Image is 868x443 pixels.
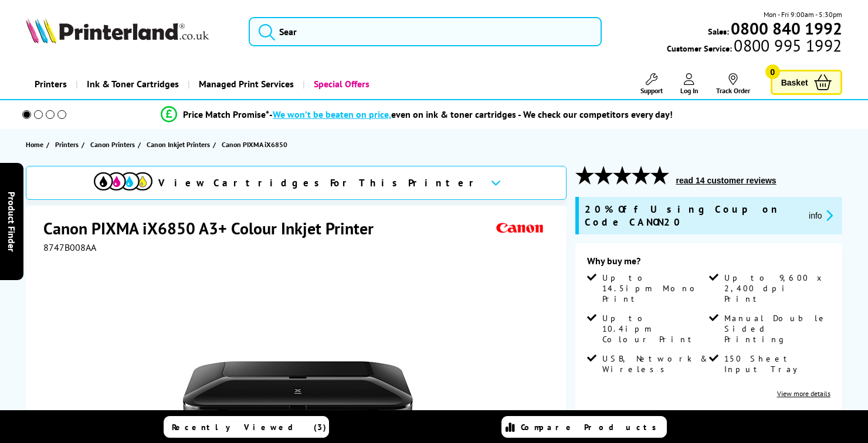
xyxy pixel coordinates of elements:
[249,17,602,46] input: Sear
[43,217,385,239] h1: Canon PIXMA iX6850 A3+ Colour Inkjet Printer
[724,272,828,304] span: Up to 9,600 x 2,400 dpi Print
[26,69,76,99] a: Printers
[602,272,706,304] span: Up to 14.5ipm Mono Print
[26,138,43,151] span: Home
[765,64,780,79] span: 0
[493,217,547,239] img: Canon
[222,138,290,151] a: Canon PIXMA iX6850
[642,410,697,431] span: £147.61
[222,138,287,151] span: Canon PIXMA iX6850
[6,192,18,252] span: Product Finder
[716,73,750,95] a: Track Order
[6,104,828,125] li: modal_Promise
[667,40,842,54] span: Customer Service:
[303,69,378,99] a: Special Offers
[94,172,152,190] img: View Cartridges
[87,69,179,99] span: Ink & Toner Cartridges
[781,74,808,90] span: Basket
[680,73,699,95] a: Log In
[708,26,729,37] span: Sales:
[724,313,828,345] span: Manual Double Sided Printing
[501,416,667,438] a: Compare Products
[164,416,329,438] a: Recently Viewed (3)
[158,176,481,189] span: View Cartridges For This Printer
[172,422,327,432] span: Recently Viewed (3)
[764,9,842,20] span: Mon - Fri 9:00am - 5:30pm
[640,73,663,95] a: Support
[732,40,842,51] span: 0800 995 1992
[76,69,188,99] a: Ink & Toner Cartridges
[26,18,234,46] a: Printerland Logo
[147,138,210,151] span: Canon Inkjet Printers
[55,138,79,151] span: Printers
[147,138,213,151] a: Canon Inkjet Printers
[521,422,663,432] span: Compare Products
[731,18,842,39] b: 0800 840 1992
[640,86,663,95] span: Support
[269,108,673,120] div: - even on ink & toner cartridges - We check our competitors every day!
[26,18,209,43] img: Printerland Logo
[90,138,135,151] span: Canon Printers
[805,209,836,222] button: promo-description
[602,313,706,345] span: Up to 10.4ipm Colour Print
[183,108,269,120] span: Price Match Promise*
[680,86,699,95] span: Log In
[90,138,138,151] a: Canon Printers
[672,175,779,186] button: read 14 customer reviews
[587,255,830,272] div: Why buy me?
[188,69,303,99] a: Managed Print Services
[602,353,706,374] span: USB, Network & Wireless
[585,203,799,229] span: 20% Off Using Coupon Code CANON20
[729,23,842,34] a: 0800 840 1992
[43,241,96,253] span: 8747B008AA
[273,108,391,120] span: We won’t be beaten on price,
[55,138,82,151] a: Printers
[721,410,775,431] span: £177.13
[771,70,842,95] a: Basket 0
[724,353,828,374] span: 150 Sheet Input Tray
[777,389,830,398] a: View more details
[26,138,46,151] a: Home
